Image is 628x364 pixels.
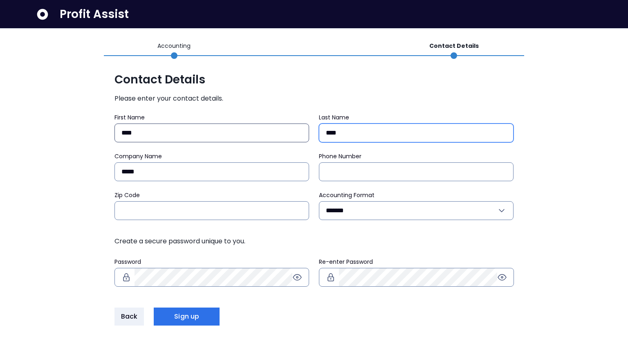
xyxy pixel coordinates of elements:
span: Create a secure password unique to you. [114,236,514,246]
span: Company Name [114,152,162,160]
span: Sign up [174,312,199,321]
p: Contact Details [429,42,479,50]
span: Please enter your contact details. [114,94,514,103]
span: Profit Assist [60,7,129,22]
span: Phone Number [319,152,361,160]
span: Re-enter Password [319,258,373,266]
span: Back [121,312,137,321]
span: Zip Code [114,191,140,199]
button: Sign up [154,308,220,326]
span: Contact Details [114,72,514,87]
span: Accounting Format [319,191,375,199]
button: Back [114,308,144,326]
p: Accounting [157,42,191,50]
span: First Name [114,113,145,121]
span: Last Name [319,113,349,121]
span: Password [114,258,141,266]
